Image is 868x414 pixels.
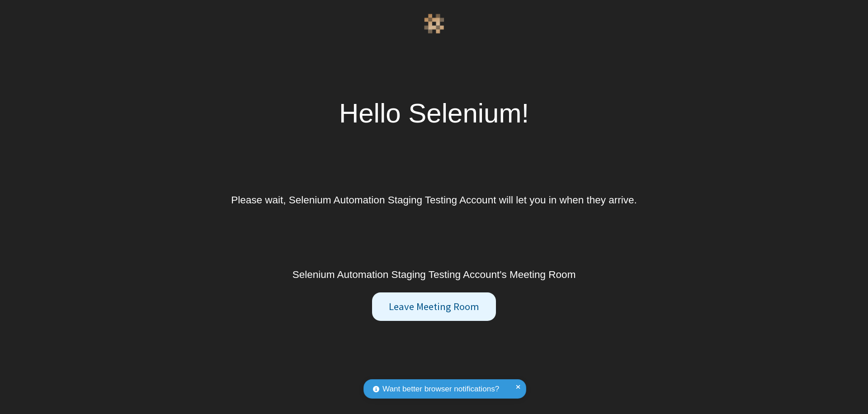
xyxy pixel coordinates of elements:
[382,383,499,395] span: Want better browser notifications?
[231,193,637,208] div: Please wait, Selenium Automation Staging Testing Account will let you in when they arrive.
[424,14,444,34] img: QA Selenium DO NOT DELETE OR CHANGE
[372,292,495,321] button: Leave Meeting Room
[339,93,529,134] div: Hello Selenium!
[292,267,576,282] div: Selenium Automation Staging Testing Account's Meeting Room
